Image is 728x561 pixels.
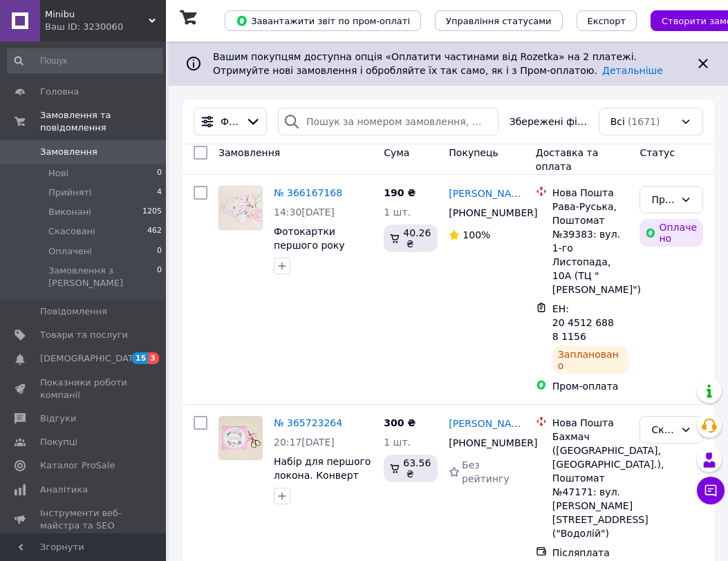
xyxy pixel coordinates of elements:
div: Пром-оплата [552,379,629,393]
a: № 365723264 [274,417,342,428]
div: Ваш ID: 3230060 [45,21,166,33]
div: Нова Пошта [552,416,629,430]
span: 0 [157,167,162,180]
span: Товари та послуги [40,329,128,341]
input: Пошук [7,48,163,73]
div: Заплановано [552,346,629,374]
span: Minibu [45,8,149,21]
span: 0 [157,265,162,289]
span: Оплачені [48,245,92,258]
span: Нові [48,167,68,180]
span: 1 шт. [384,437,411,448]
div: Прийнято [651,192,675,207]
span: Відгуки [40,412,76,425]
a: [PERSON_NAME] [449,417,525,430]
div: 63.56 ₴ [384,455,438,482]
span: Покупець [449,147,498,158]
div: Скасовано [651,422,675,437]
a: № 366167168 [274,187,342,198]
span: Доставка та оплата [536,147,598,172]
span: Завантажити звіт по пром-оплаті [236,15,410,27]
span: 4 [157,187,162,199]
span: ЕН: 20 4512 6888 1156 [552,303,614,342]
button: Управління статусами [435,10,563,31]
span: Статус [640,147,675,158]
button: Завантажити звіт по пром-оплаті [225,10,421,31]
div: [PHONE_NUMBER] [446,433,516,453]
span: Покупці [40,436,77,448]
span: 14:30[DATE] [274,207,335,218]
a: Фотокартки першого року життя для дівчинки "My Queen" [274,226,345,292]
a: Фото товару [218,416,263,460]
span: Замовлення з [PERSON_NAME] [48,265,157,289]
span: 300 ₴ [384,417,416,428]
span: 100% [463,229,490,240]
span: Показники роботи компанії [40,377,128,401]
img: Фото товару [219,187,262,229]
span: Каталог ProSale [40,459,115,472]
span: (1671) [628,116,660,127]
span: 3 [148,352,159,364]
span: Збережені фільтри: [510,115,588,129]
span: Замовлення та повідомлення [40,109,166,134]
span: Фільтри [221,115,240,129]
span: Всі [610,115,625,129]
div: 40.26 ₴ [384,225,438,252]
span: Замовлення [40,146,97,158]
span: 1 шт. [384,207,411,218]
div: Післяплата [552,546,629,560]
span: Головна [40,86,79,98]
span: Інструменти веб-майстра та SEO [40,507,128,532]
button: Експорт [577,10,637,31]
span: Без рейтингу [462,459,510,484]
span: Замовлення [218,147,280,158]
div: Оплачено [640,219,703,247]
span: Cума [384,147,409,158]
span: Скасовані [48,225,95,238]
img: Фото товару [219,417,262,459]
span: Управління статусами [446,16,552,26]
span: Вашим покупцям доступна опція «Оплатити частинами від Rozetka» на 2 платежі. Отримуйте нові замов... [213,51,663,76]
span: 15 [132,352,148,364]
span: 20:17[DATE] [274,437,335,448]
span: Аналітика [40,484,88,496]
span: 190 ₴ [384,187,416,198]
a: [PERSON_NAME] [449,187,525,200]
span: 462 [147,225,162,238]
span: 1205 [142,206,162,218]
div: Нова Пошта [552,186,629,200]
span: [DEMOGRAPHIC_DATA] [40,352,142,365]
div: Бахмач ([GEOGRAPHIC_DATA], [GEOGRAPHIC_DATA].), Поштомат №47171: вул. [PERSON_NAME][STREET_ADDRES... [552,430,629,540]
span: Виконані [48,206,91,218]
input: Пошук за номером замовлення, ПІБ покупця, номером телефону, Email, номером накладної [278,108,498,135]
button: Чат з покупцем [697,477,725,504]
span: Повідомлення [40,305,107,318]
div: Рава-Руська, Поштомат №39383: вул. 1-го Листопада, 10А (ТЦ "[PERSON_NAME]") [552,200,629,296]
span: Експорт [588,16,626,26]
span: Прийняті [48,187,91,199]
span: 0 [157,245,162,258]
a: Детальніше [602,65,663,76]
div: [PHONE_NUMBER] [446,203,516,222]
a: Фото товару [218,186,263,230]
